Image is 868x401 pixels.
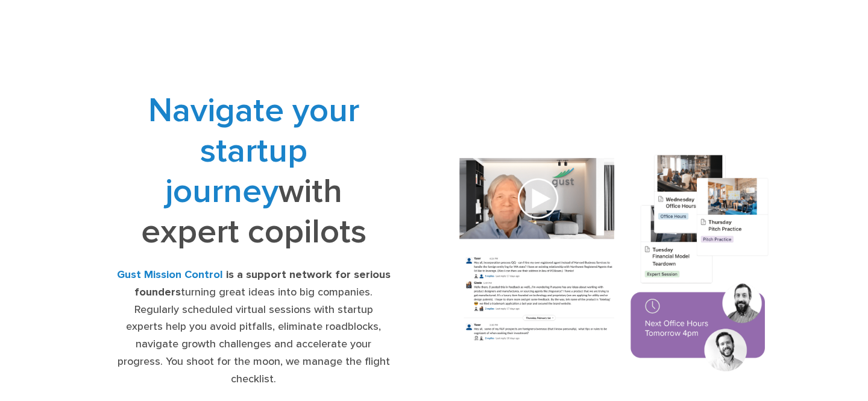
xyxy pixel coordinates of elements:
[117,267,391,388] div: turning great ideas into big companies. Regularly scheduled virtual sessions with startup experts...
[117,268,223,281] strong: Gust Mission Control
[117,90,391,252] h1: with expert copilots
[443,142,785,387] img: Composition of calendar events, a video call presentation, and chat rooms
[134,268,391,298] strong: is a support network for serious founders
[148,90,359,212] span: Navigate your startup journey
